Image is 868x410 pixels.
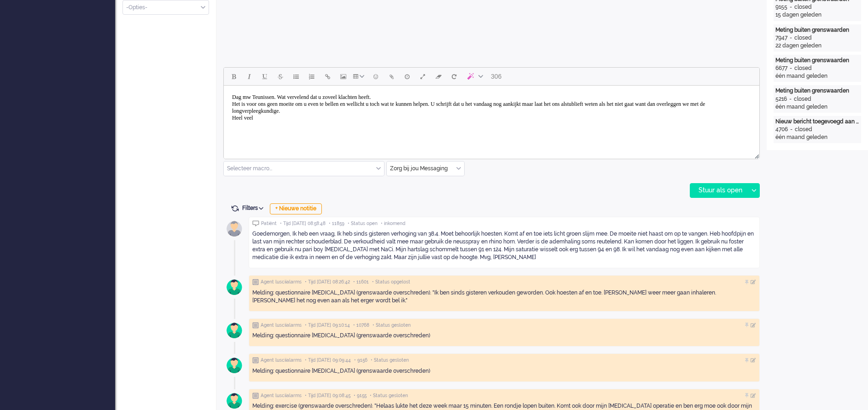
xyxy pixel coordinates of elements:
button: Insert/edit link [320,69,335,84]
div: - [787,95,794,103]
button: Italic [241,69,257,84]
div: closed [794,34,812,42]
div: één maand geleden [775,103,859,111]
span: Agent lusciialarms [261,279,302,285]
img: avatar [223,354,246,377]
div: 5216 [775,95,787,103]
div: Melding: questionnaire [MEDICAL_DATA] (grenswaarde overschreden). "Ik ben sinds gisteren verkoude... [252,289,756,305]
span: • 9155 [354,393,367,399]
div: Meting buiten grenswaarden [775,57,859,64]
span: • inkomend [381,220,405,227]
span: Agent lusciialarms [261,357,302,364]
div: - [787,34,794,42]
div: 4706 [775,126,788,133]
span: Agent lusciialarms [261,393,302,399]
span: • 9156 [354,357,367,364]
div: 15 dagen geleden [775,11,859,19]
span: • Status opgelost [372,279,410,285]
span: Agent lusciialarms [261,322,302,329]
button: Emoticons [368,69,384,84]
button: Add attachment [384,69,399,84]
img: ic_note_grey.svg [252,393,259,399]
img: avatar [223,319,246,342]
img: ic_note_grey.svg [252,357,259,364]
button: Delay message [399,69,415,84]
img: ic_note_grey.svg [252,279,259,285]
span: • 11859 [329,220,344,227]
div: closed [794,95,811,103]
button: Bold [226,69,241,84]
button: Reset content [446,69,462,84]
div: Resize [751,150,759,159]
div: Meting buiten grenswaarden [775,87,859,95]
button: Strikethrough [273,69,288,84]
div: één maand geleden [775,133,859,141]
div: Melding: questionnaire [MEDICAL_DATA] (grenswaarde overschreden) [252,367,756,375]
div: Melding: questionnaire [MEDICAL_DATA] (grenswaarde overschreden) [252,332,756,340]
div: Nieuw bericht toegevoegd aan gesprek [775,118,859,126]
span: • Tijd [DATE] 08:26:42 [305,279,350,285]
button: Bullet list [288,69,304,84]
span: • Tijd [DATE] 08:58:48 [280,220,326,227]
span: Patiënt [261,220,277,227]
div: 7947 [775,34,787,42]
span: • 11601 [353,279,369,285]
span: • Tijd [DATE] 09:09:44 [305,357,351,364]
div: closed [794,3,812,11]
span: • Status gesloten [373,322,411,329]
span: • Status gesloten [370,393,408,399]
div: 9155 [775,3,787,11]
span: Filters [242,205,267,211]
div: 22 dagen geleden [775,42,859,50]
button: Underline [257,69,273,84]
iframe: Rich Text Area [224,86,759,150]
div: + Nieuwe notitie [270,203,322,214]
div: - [787,64,794,72]
div: closed [795,126,812,133]
button: Insert/edit image [335,69,351,84]
button: Numbered list [304,69,320,84]
span: • Tijd [DATE] 09:10:14 [305,322,350,329]
span: • 10768 [353,322,369,329]
button: 306 [487,69,506,84]
span: 306 [491,73,501,80]
div: Stuur als open [690,184,748,197]
div: 6677 [775,64,787,72]
button: Fullscreen [415,69,431,84]
span: • Tijd [DATE] 09:08:45 [305,393,350,399]
img: ic_note_grey.svg [252,322,259,329]
div: Meting buiten grenswaarden [775,26,859,34]
img: avatar [223,217,246,240]
div: Goedemorgen, Ik heb een vraag, Ik heb sinds gisteren verhoging van 38.4. Moet behoorlijk hoesten.... [252,230,756,262]
button: Table [351,69,368,84]
div: één maand geleden [775,72,859,80]
button: Clear formatting [431,69,446,84]
div: closed [794,64,812,72]
span: • Status gesloten [371,357,409,364]
span: • Status open [348,220,378,227]
div: - [788,126,795,133]
img: avatar [223,276,246,299]
button: AI [462,69,487,84]
img: ic_chat_grey.svg [252,220,259,226]
div: - [787,3,794,11]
